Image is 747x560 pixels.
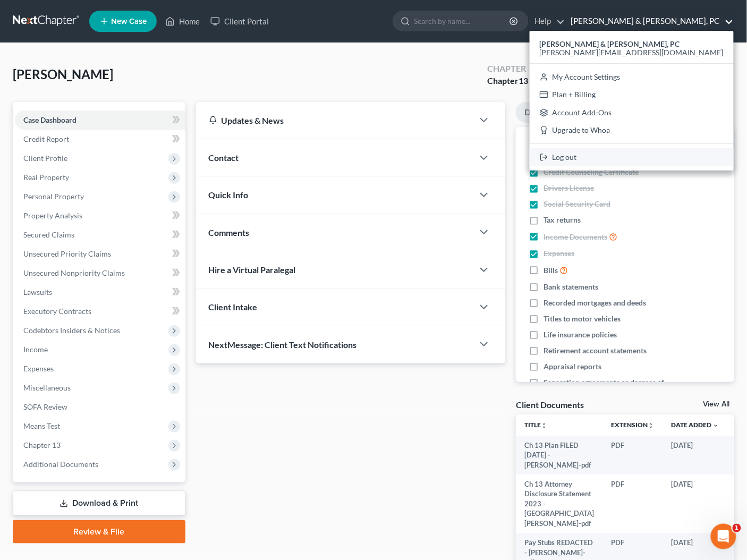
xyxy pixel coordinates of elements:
[23,460,98,469] span: Additional Documents
[544,345,647,356] span: Retirement account statements
[23,115,77,124] span: Case Dashboard
[209,302,258,312] span: Client Intake
[23,230,74,239] span: Secured Claims
[530,104,734,122] a: Account Add-Ons
[540,48,724,57] span: [PERSON_NAME][EMAIL_ADDRESS][DOMAIN_NAME]
[23,402,67,411] span: SOFA Review
[414,11,511,31] input: Search by name...
[544,215,581,225] span: Tax returns
[13,520,185,544] a: Review & File
[23,307,91,316] span: Executory Contracts
[544,282,598,292] span: Bank statements
[712,422,719,429] i: expand_more
[544,313,621,324] span: Titles to motor vehicles
[209,340,357,350] span: NextMessage: Client Text Notifications
[663,474,727,533] td: [DATE]
[15,225,185,244] a: Secured Claims
[602,474,663,533] td: PDF
[209,227,250,237] span: Comments
[209,265,296,275] span: Hire a Virtual Paralegal
[160,12,205,31] a: Home
[23,383,71,392] span: Miscellaneous
[487,63,528,75] div: Chapter
[516,474,602,533] td: Ch 13 Attorney Disclosure Statement 2023 - [GEOGRAPHIC_DATA][PERSON_NAME]-pdf
[15,283,185,302] a: Lawsuits
[111,18,147,26] span: New Case
[23,211,82,220] span: Property Analysis
[23,345,48,354] span: Income
[544,265,558,276] span: Bills
[529,12,565,31] a: Help
[530,148,734,166] a: Log out
[209,190,249,200] span: Quick Info
[13,66,113,82] span: [PERSON_NAME]
[516,436,602,474] td: Ch 13 Plan FILED [DATE] - [PERSON_NAME]-pdf
[487,75,528,87] div: Chapter
[544,361,601,372] span: Appraisal reports
[544,329,617,340] span: Life insurance policies
[530,68,734,86] a: My Account Settings
[23,249,111,258] span: Unsecured Priority Claims
[648,422,654,429] i: unfold_more
[544,248,574,259] span: Expenses
[544,167,639,177] span: Credit Counseling Certificate
[23,154,67,163] span: Client Profile
[23,268,125,277] span: Unsecured Nonpriority Claims
[703,401,730,408] a: View All
[544,298,646,308] span: Recorded mortgages and deeds
[23,326,120,335] span: Codebtors Insiders & Notices
[541,422,547,429] i: unfold_more
[209,115,461,126] div: Updates & News
[516,399,584,410] div: Client Documents
[15,264,185,283] a: Unsecured Nonpriority Claims
[23,440,61,449] span: Chapter 13
[23,173,69,182] span: Real Property
[15,244,185,264] a: Unsecured Priority Claims
[15,397,185,417] a: SOFA Review
[524,421,547,429] a: Titleunfold_more
[544,199,610,209] span: Social Security Card
[566,12,734,31] a: [PERSON_NAME] & [PERSON_NAME], PC
[544,183,594,193] span: Drivers License
[15,130,185,149] a: Credit Report
[15,206,185,225] a: Property Analysis
[23,364,54,373] span: Expenses
[15,302,185,321] a: Executory Contracts
[530,31,734,171] div: [PERSON_NAME] & [PERSON_NAME], PC
[205,12,274,31] a: Client Portal
[663,436,727,474] td: [DATE]
[540,39,680,48] strong: [PERSON_NAME] & [PERSON_NAME], PC
[733,524,741,532] span: 1
[711,524,736,549] iframe: Intercom live chat
[602,436,663,474] td: PDF
[519,75,528,86] span: 13
[15,111,185,130] a: Case Dashboard
[13,491,185,516] a: Download & Print
[23,134,69,143] span: Credit Report
[23,421,60,430] span: Means Test
[544,232,607,242] span: Income Documents
[611,421,654,429] a: Extensionunfold_more
[516,102,552,123] a: Docs
[23,192,84,201] span: Personal Property
[23,287,52,296] span: Lawsuits
[530,122,734,140] a: Upgrade to Whoa
[544,377,670,398] span: Separation agreements or decrees of divorces
[671,421,719,429] a: Date Added expand_more
[209,152,239,163] span: Contact
[530,86,734,104] a: Plan + Billing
